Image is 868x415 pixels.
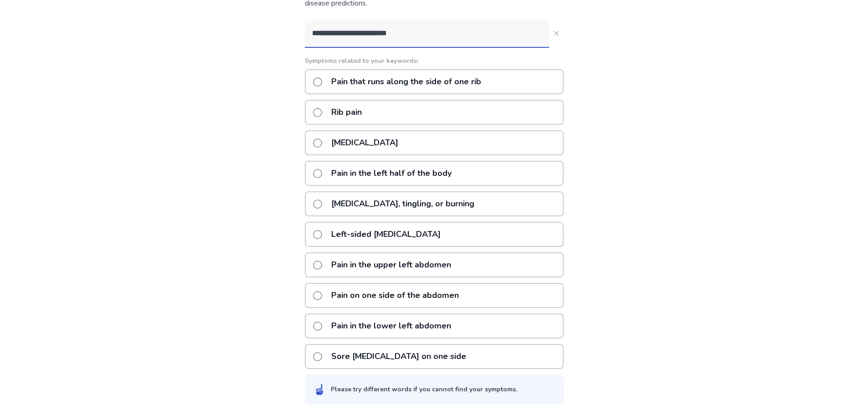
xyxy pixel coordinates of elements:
p: Rib pain [326,101,367,124]
p: Sore [MEDICAL_DATA] on one side [326,345,472,368]
p: Symptoms related to your keywords: [305,56,564,66]
p: Pain on one side of the abdomen [326,284,464,307]
p: [MEDICAL_DATA], tingling, or burning [326,192,480,215]
p: Pain in the left half of the body [326,162,457,185]
div: Please try different words if you cannot find your symptoms. [331,384,517,394]
p: [MEDICAL_DATA] [326,131,404,154]
p: Pain in the lower left abdomen [326,314,457,338]
input: Close [305,20,549,47]
button: Close [549,26,564,41]
p: Pain that runs along the side of one rib [326,70,487,93]
p: Left-sided [MEDICAL_DATA] [326,223,446,246]
p: Pain in the upper left abdomen [326,253,457,277]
